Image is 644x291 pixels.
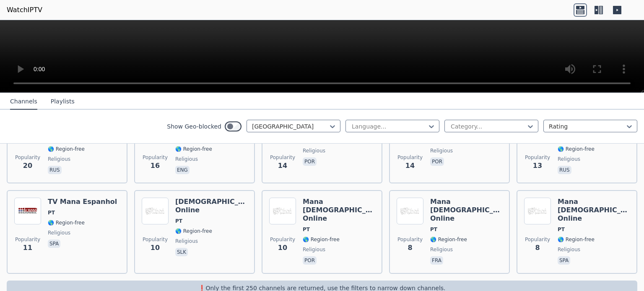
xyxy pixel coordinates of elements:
p: fra [430,256,443,265]
img: Mana Eglise Online [397,198,423,224]
span: 13 [533,161,542,171]
span: PT [48,209,55,216]
span: 10 [151,243,160,253]
span: Popularity [143,236,168,243]
span: religious [175,156,198,162]
span: 🌎 Region-free [558,236,595,243]
span: PT [558,226,565,233]
span: 🌎 Region-free [48,146,85,152]
span: Popularity [270,154,295,161]
span: 🌎 Region-free [175,146,212,152]
span: religious [558,246,580,253]
img: Mana Igreja Online [269,198,296,224]
span: Popularity [270,236,295,243]
span: 14 [405,161,415,171]
span: 🌎 Region-free [430,236,467,243]
label: Show Geo-blocked [167,122,221,131]
span: Popularity [15,236,40,243]
span: 🌎 Region-free [175,228,212,234]
span: 20 [23,161,32,171]
span: 🌎 Region-free [48,219,85,226]
p: eng [175,166,190,174]
span: PT [175,218,182,224]
span: Popularity [397,154,423,161]
span: 🌎 Region-free [558,146,595,152]
span: 8 [535,243,540,253]
span: Popularity [143,154,168,161]
h6: [DEMOGRAPHIC_DATA] Online [175,198,247,214]
span: 8 [408,243,412,253]
span: religious [175,238,198,245]
img: Mana Cirkev Online [142,198,169,224]
span: 10 [278,243,287,253]
span: PT [430,226,437,233]
span: religious [303,246,325,253]
span: Popularity [15,154,40,161]
h6: Mana [DEMOGRAPHIC_DATA] Online [558,198,630,223]
span: religious [48,156,70,162]
span: Popularity [525,154,550,161]
span: Popularity [525,236,550,243]
span: religious [48,229,70,236]
button: Playlists [51,94,75,110]
h6: TV Mana Espanhol [48,198,117,206]
a: WatchIPTV [7,5,42,15]
img: TV Mana Espanhol [14,198,41,224]
img: Mana Iglesia Online [524,198,551,224]
p: por [303,256,317,265]
h6: Mana [DEMOGRAPHIC_DATA] Online [303,198,375,223]
p: spa [48,239,60,248]
span: 16 [151,161,160,171]
span: religious [558,156,580,162]
p: spa [558,256,570,265]
span: religious [303,147,325,154]
p: rus [48,166,62,174]
p: slk [175,248,188,256]
h6: Mana [DEMOGRAPHIC_DATA] Online [430,198,502,223]
span: 14 [278,161,287,171]
p: por [303,157,317,166]
p: rus [558,166,571,174]
p: por [430,157,444,166]
span: PT [303,226,310,233]
span: religious [430,246,453,253]
span: 🌎 Region-free [303,236,340,243]
button: Channels [10,94,37,110]
span: religious [430,147,453,154]
span: Popularity [397,236,423,243]
span: 11 [23,243,32,253]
